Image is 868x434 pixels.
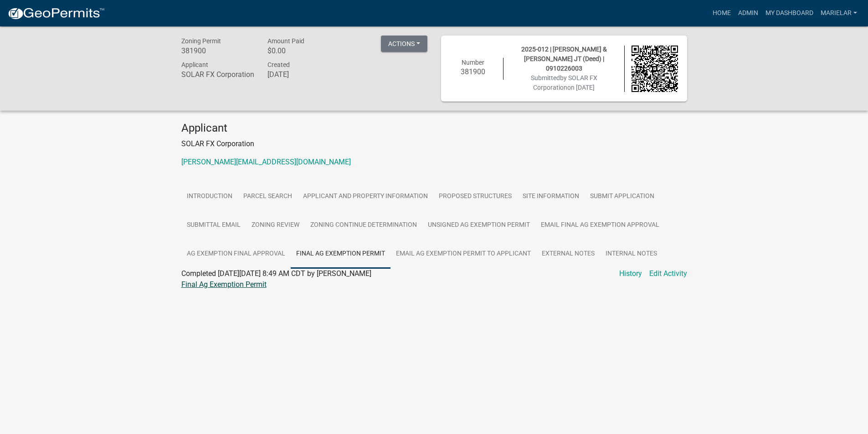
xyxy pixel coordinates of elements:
[600,240,663,269] a: Internal Notes
[632,46,678,92] img: QR code
[649,268,687,279] a: Edit Activity
[535,211,665,240] a: Email Final Ag Exemption Approval
[619,268,642,279] a: History
[181,122,687,135] h4: Applicant
[536,240,600,269] a: External Notes
[390,240,536,269] a: Email Ag Exemption Permit to Applicant
[181,37,221,45] span: Zoning Permit
[462,59,484,66] span: Number
[521,46,607,72] span: 2025-012 | [PERSON_NAME] & [PERSON_NAME] JT (Deed) | 0910226003
[450,67,497,76] h6: 381900
[246,211,305,240] a: Zoning Review
[531,74,597,91] span: Submitted on [DATE]
[381,36,427,52] button: Actions
[517,182,585,211] a: Site Information
[267,37,304,45] span: Amount Paid
[734,5,762,22] a: Admin
[533,74,597,91] span: by SOLAR FX Corporation
[585,182,660,211] a: Submit Application
[433,182,517,211] a: Proposed Structures
[181,46,254,55] h6: 381900
[181,138,687,149] p: SOLAR FX Corporation
[181,269,371,278] span: Completed [DATE][DATE] 8:49 AM CDT by [PERSON_NAME]
[291,240,390,269] a: Final Ag Exemption Permit
[267,70,340,79] h6: [DATE]
[298,182,433,211] a: Applicant and Property Information
[181,182,238,211] a: Introduction
[181,158,351,166] a: [PERSON_NAME][EMAIL_ADDRESS][DOMAIN_NAME]
[267,46,340,55] h6: $0.00
[238,182,298,211] a: Parcel search
[181,61,208,68] span: Applicant
[305,211,422,240] a: Zoning Continue Determination
[181,280,267,289] a: Final Ag Exemption Permit
[181,240,291,269] a: Ag Exemption Final Approval
[762,5,817,22] a: My Dashboard
[709,5,734,22] a: Home
[181,70,254,79] h6: SOLAR FX Corporation
[267,61,290,68] span: Created
[817,5,861,22] a: marielar
[181,211,246,240] a: Submittal Email
[422,211,535,240] a: Unsigned Ag Exemption Permit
